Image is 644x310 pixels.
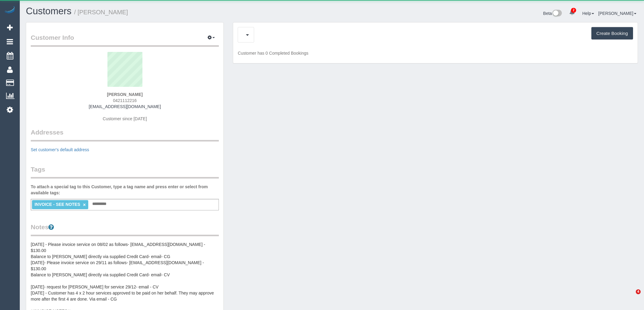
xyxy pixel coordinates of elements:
[107,92,142,97] strong: [PERSON_NAME]
[31,147,89,152] a: Set customer's default address
[34,202,80,207] span: INVOICE - SEE NOTES
[238,50,633,56] p: Customer has 0 Completed Bookings
[74,9,128,15] small: / [PERSON_NAME]
[31,33,219,47] legend: Customer Info
[598,11,636,16] a: [PERSON_NAME]
[636,289,641,294] span: 4
[113,98,137,103] span: 0421112216
[31,184,219,196] label: To attach a special tag to this Customer, type a tag name and press enter or select from availabl...
[582,11,594,16] a: Help
[543,11,562,16] a: Beta
[552,10,562,18] img: New interface
[566,6,578,19] a: 2
[103,116,147,121] span: Customer since [DATE]
[83,202,86,207] a: ×
[26,6,72,16] a: Customers
[623,289,638,304] iframe: Intercom live chat
[89,104,161,109] a: [EMAIL_ADDRESS][DOMAIN_NAME]
[4,6,16,15] img: Automaid Logo
[591,27,633,40] button: Create Booking
[31,165,219,179] legend: Tags
[31,223,219,236] legend: Notes
[571,8,576,13] span: 2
